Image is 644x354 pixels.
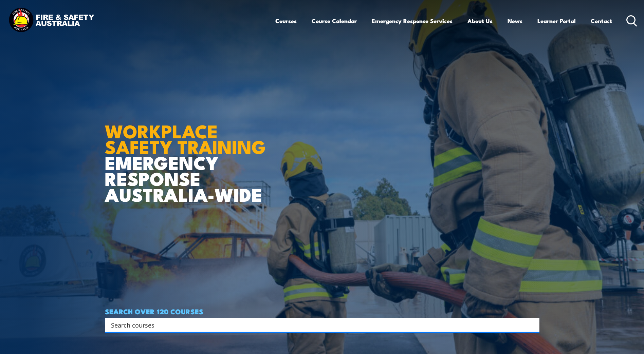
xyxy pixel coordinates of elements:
[275,12,297,30] a: Courses
[105,308,539,315] h4: SEARCH OVER 120 COURSES
[591,12,612,30] a: Contact
[467,12,493,30] a: About Us
[537,12,576,30] a: Learner Portal
[372,12,453,30] a: Emergency Response Services
[105,106,271,202] h1: EMERGENCY RESPONSE AUSTRALIA-WIDE
[508,12,522,30] a: News
[105,116,266,160] strong: WORKPLACE SAFETY TRAINING
[312,12,357,30] a: Course Calendar
[528,320,537,330] button: Search magnifier button
[111,320,525,330] input: Search input
[112,320,526,330] form: Search form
